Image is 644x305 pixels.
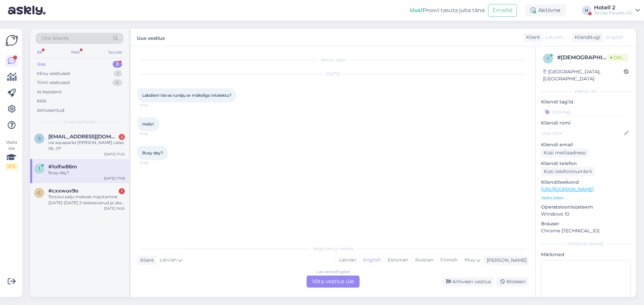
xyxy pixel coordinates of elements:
div: AI Assistent [37,89,62,95]
div: 0 / 3 [5,163,17,169]
span: 17:04 [140,103,165,108]
div: Estonian [384,255,412,265]
p: Kliendi email [541,141,631,148]
div: [PERSON_NAME] [484,257,527,264]
div: 3 [113,61,122,68]
div: Vestlus algas [138,57,529,63]
span: Muu [465,257,475,263]
div: 2 [119,134,125,140]
div: Aktiivne [525,4,566,16]
div: Minu vestlused [37,70,70,77]
p: Operatsioonisüsteem [541,204,631,211]
div: English [360,255,384,265]
div: [PERSON_NAME] [541,241,631,247]
p: Märkmed [541,251,631,258]
div: Finnish [437,255,461,265]
span: Latvian [160,256,177,264]
div: vai aquaparks [PERSON_NAME] valaa 06.-07 [48,140,125,152]
p: Klienditeekond [541,179,631,186]
div: Vaata siia [5,139,17,169]
div: H [582,6,591,15]
div: Uus [37,61,46,68]
div: Klient [138,257,154,264]
button: Emailid [488,4,517,17]
span: 17:08 [140,160,165,165]
div: [DATE] 17:22 [104,152,125,157]
a: Hotell 2Tervise Paradiis OÜ [594,5,640,16]
div: Küsi telefoninumbrit [541,167,595,176]
p: Kliendi tag'id [541,98,631,105]
div: Kliendi info [541,88,631,94]
div: # [DEMOGRAPHIC_DATA] [557,54,607,62]
div: Valige keel ja vastake [138,246,529,252]
div: [DATE] 16:20 [104,206,125,211]
span: Online [607,54,629,61]
b: Uus! [410,7,423,13]
div: Kõik [37,98,47,104]
p: Vaata edasi ... [541,195,631,201]
div: Tervise Paradiis OÜ [594,10,633,16]
div: Hotell 2 [594,5,633,10]
div: Arhiveeritud [37,107,64,114]
input: Lisa nimi [541,130,623,137]
div: Latvian to English [316,269,350,275]
div: Klient [524,34,540,41]
p: Kliendi telefon [541,160,631,167]
div: [GEOGRAPHIC_DATA], [GEOGRAPHIC_DATA] [543,68,624,82]
div: Web [69,48,81,57]
span: Uued vestlused [64,119,95,125]
div: 0 [112,79,122,86]
span: Hello! [142,122,154,127]
a: [URL][DOMAIN_NAME] [541,186,594,192]
span: Busy day? [142,150,163,155]
div: Busy day? [48,170,125,176]
span: 1 [39,166,40,171]
span: 1 [547,56,549,61]
span: #cxxwuv9o [48,188,78,194]
span: English [606,34,624,41]
p: Brauser [541,220,631,227]
span: Latvian [546,34,563,41]
input: Lisa tag [541,107,631,117]
span: #1olfw86m [48,164,77,170]
span: svetlanalaguned@gmail.com [48,134,118,140]
div: [DATE] [138,71,529,77]
div: Proovi tasuta juba täna: [410,6,485,14]
p: Chrome [TECHNICAL_ID] [541,227,631,234]
div: Arhiveeri vestlus [442,277,494,286]
div: All [36,48,43,57]
div: Russian [412,255,437,265]
div: Latvian [336,255,360,265]
span: Labdien! Vai es runāju ar mākslīgo intelektu? [142,93,231,98]
label: Uus vestlus [137,33,165,42]
img: Askly Logo [5,34,18,47]
p: Kliendi nimi [541,120,631,127]
div: Küsi meiliaadressi [541,148,589,157]
div: 1 [119,188,125,194]
div: Klienditugi [572,34,600,41]
div: Võta vestlus üle [307,276,360,288]
span: Otsi kliente [42,35,68,42]
span: s [38,136,41,141]
div: 1 [114,70,122,77]
div: Tere,kui palju maksab majutamine [DATE]-[DATE] 2 täiskasvanud ja üks laps 2a. [48,194,125,206]
div: Blokeeri [496,277,529,286]
span: c [38,190,41,195]
p: Windows 10 [541,211,631,218]
div: Socials [107,48,123,57]
div: [DATE] 17:08 [104,176,125,181]
div: Tiimi vestlused [37,79,70,86]
span: 17:05 [140,132,165,137]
